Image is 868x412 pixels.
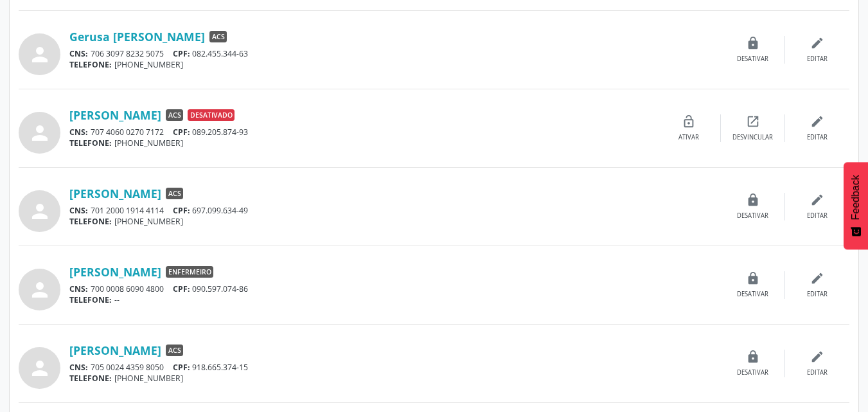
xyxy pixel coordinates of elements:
[746,36,760,50] i: lock
[69,59,112,70] span: TELEFONE:
[69,294,112,305] span: TELEFONE:
[173,127,190,138] span: CPF:
[173,362,190,373] span: CPF:
[69,362,721,373] div: 705 0024 4359 8050 918.665.374-15
[69,48,721,59] div: 706 3097 8232 5075 082.455.344-63
[746,350,760,364] i: lock
[69,283,721,294] div: 700 0008 6090 4800 090.597.074-86
[69,283,88,294] span: CNS:
[173,283,190,294] span: CPF:
[166,266,213,278] span: Enfermeiro
[69,373,721,384] div: [PHONE_NUMBER]
[807,290,828,299] div: Editar
[682,114,696,129] i: lock_open
[166,188,183,199] span: ACS
[69,127,88,138] span: CNS:
[69,108,161,122] a: [PERSON_NAME]
[746,271,760,285] i: lock
[188,109,235,121] span: Desativado
[209,31,227,42] span: ACS
[173,205,190,216] span: CPF:
[678,133,699,142] div: Ativar
[810,271,824,285] i: edit
[69,294,721,305] div: --
[807,368,828,377] div: Editar
[173,48,190,59] span: CPF:
[732,133,773,142] div: Desvincular
[810,114,824,129] i: edit
[737,55,768,64] div: Desativar
[737,290,768,299] div: Desativar
[737,368,768,377] div: Desativar
[807,55,828,64] div: Editar
[746,193,760,207] i: lock
[69,362,88,373] span: CNS:
[810,36,824,50] i: edit
[28,200,51,223] i: person
[737,211,768,220] div: Desativar
[69,216,112,227] span: TELEFONE:
[28,121,51,145] i: person
[166,109,183,121] span: ACS
[810,350,824,364] i: edit
[69,59,721,70] div: [PHONE_NUMBER]
[844,162,868,249] button: Feedback - Mostrar pesquisa
[807,211,828,220] div: Editar
[69,48,88,59] span: CNS:
[69,265,161,279] a: [PERSON_NAME]
[69,373,112,384] span: TELEFONE:
[69,127,657,138] div: 707 4060 0270 7172 089.205.874-93
[746,114,760,129] i: open_in_new
[69,138,112,148] span: TELEFONE:
[69,343,161,357] a: [PERSON_NAME]
[69,205,721,216] div: 701 2000 1914 4114 697.099.634-49
[28,43,51,66] i: person
[166,345,183,356] span: ACS
[850,175,862,220] span: Feedback
[810,193,824,207] i: edit
[69,138,657,148] div: [PHONE_NUMBER]
[69,216,721,227] div: [PHONE_NUMBER]
[69,205,88,216] span: CNS:
[807,133,828,142] div: Editar
[69,186,161,201] a: [PERSON_NAME]
[28,278,51,301] i: person
[69,30,205,44] a: Gerusa [PERSON_NAME]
